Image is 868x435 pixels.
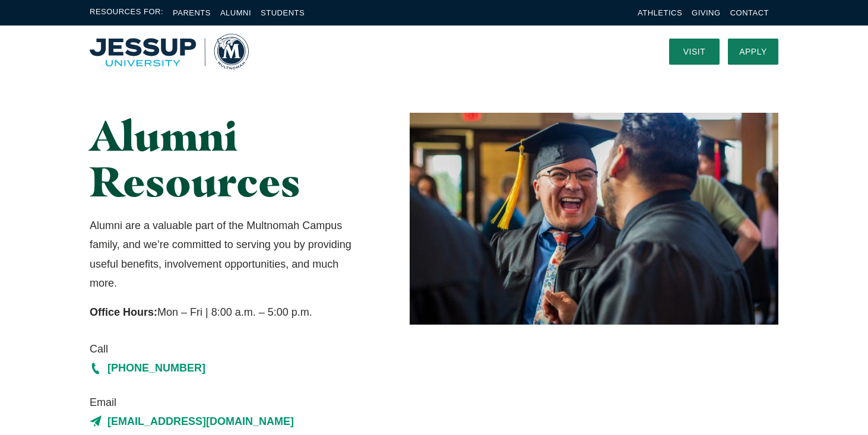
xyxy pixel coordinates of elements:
[90,412,363,431] a: [EMAIL_ADDRESS][DOMAIN_NAME]
[220,8,251,17] a: Alumni
[728,39,778,65] a: Apply
[261,8,305,17] a: Students
[173,8,211,17] a: Parents
[90,339,363,358] span: Call
[90,6,163,20] span: Resources For:
[90,303,363,322] p: Mon – Fri | 8:00 a.m. – 5:00 p.m.
[90,34,249,69] img: Multnomah University Logo
[90,306,157,318] strong: Office Hours:
[90,113,363,204] h1: Alumni Resources
[90,216,363,293] p: Alumni are a valuable part of the Multnomah Campus family, and we’re committed to serving you by ...
[669,39,720,65] a: Visit
[90,393,363,412] span: Email
[638,8,682,17] a: Athletics
[692,8,721,17] a: Giving
[410,113,778,325] img: Two Graduates Laughing
[730,8,769,17] a: Contact
[90,34,249,69] a: Home
[90,358,363,377] a: [PHONE_NUMBER]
